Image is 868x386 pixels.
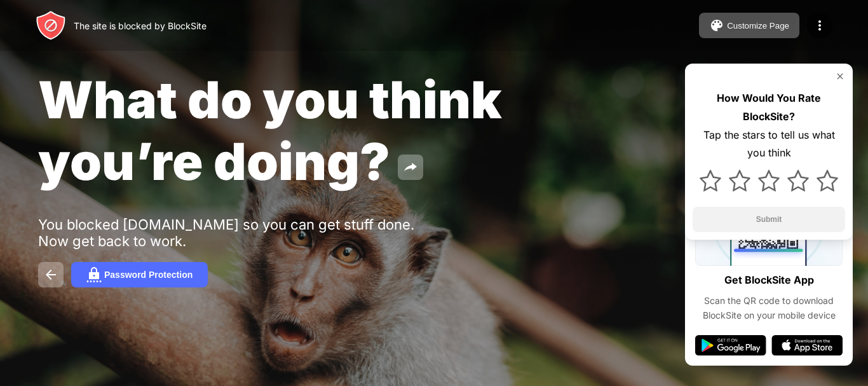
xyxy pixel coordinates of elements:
img: star.svg [758,170,780,191]
div: The site is blocked by BlockSite [74,20,207,31]
img: star.svg [787,170,809,191]
img: rate-us-close.svg [835,71,845,81]
button: Password Protection [71,262,208,287]
img: header-logo.svg [36,10,66,41]
span: What do you think you’re doing? [38,69,502,192]
div: How Would You Rate BlockSite? [693,89,845,126]
img: back.svg [43,267,58,282]
img: share.svg [403,160,418,175]
img: menu-icon.svg [812,18,827,33]
img: pallet.svg [709,18,724,33]
img: star.svg [700,170,721,191]
img: star.svg [817,170,838,191]
button: Customize Page [699,13,799,38]
div: Customize Page [727,21,789,31]
button: Submit [693,207,845,232]
div: Password Protection [104,270,193,280]
img: password.svg [86,267,102,282]
div: You blocked [DOMAIN_NAME] so you can get stuff done. Now get back to work. [38,216,431,249]
div: Tap the stars to tell us what you think [693,126,845,163]
img: star.svg [729,170,750,191]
